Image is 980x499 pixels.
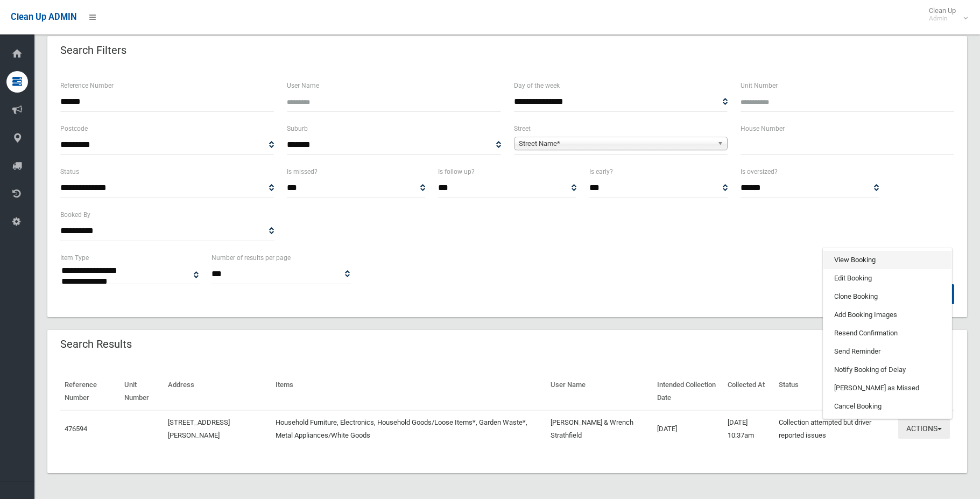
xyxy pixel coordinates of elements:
[60,373,120,410] th: Reference Number
[11,12,76,22] span: Clean Up ADMIN
[653,373,723,410] th: Intended Collection Date
[653,410,723,447] td: [DATE]
[546,410,653,447] td: [PERSON_NAME] & Wrench Strathfield
[823,269,951,287] a: Edit Booking
[741,123,785,135] label: House Number
[774,373,894,410] th: Status
[589,166,613,178] label: Is early?
[211,252,291,264] label: Number of results per page
[287,123,308,135] label: Suburb
[47,334,145,355] header: Search Results
[271,373,546,410] th: Items
[287,80,319,92] label: User Name
[514,80,560,92] label: Day of the week
[60,166,79,178] label: Status
[823,287,951,306] a: Clone Booking
[546,373,653,410] th: User Name
[60,209,90,221] label: Booked By
[774,410,894,447] td: Collection attempted but driver reported issues
[898,419,950,439] button: Actions
[438,166,475,178] label: Is follow up?
[823,306,951,324] a: Add Booking Images
[823,379,951,397] a: [PERSON_NAME] as Missed
[723,373,774,410] th: Collected At
[929,15,956,23] small: Admin
[923,6,967,23] span: Clean Up
[47,40,139,61] header: Search Filters
[823,342,951,361] a: Send Reminder
[287,166,318,178] label: Is missed?
[60,80,114,92] label: Reference Number
[519,137,713,150] span: Street Name*
[60,252,89,264] label: Item Type
[823,361,951,379] a: Notify Booking of Delay
[823,251,951,269] a: View Booking
[741,166,778,178] label: Is oversized?
[271,410,546,447] td: Household Furniture, Electronics, Household Goods/Loose Items*, Garden Waste*, Metal Appliances/W...
[60,123,88,135] label: Postcode
[120,373,164,410] th: Unit Number
[65,425,87,433] a: 476594
[723,410,774,447] td: [DATE] 10:37am
[823,397,951,416] a: Cancel Booking
[514,123,531,135] label: Street
[168,418,230,439] a: [STREET_ADDRESS][PERSON_NAME]
[164,373,271,410] th: Address
[823,324,951,342] a: Resend Confirmation
[741,80,778,92] label: Unit Number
